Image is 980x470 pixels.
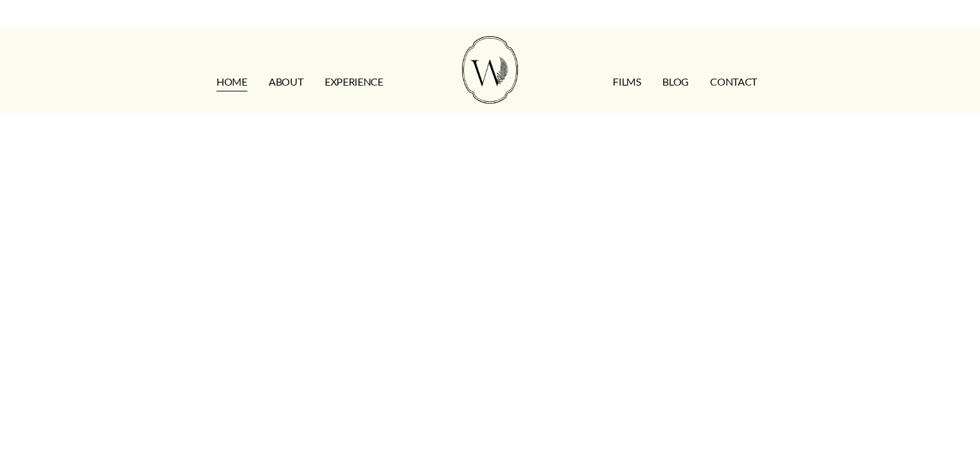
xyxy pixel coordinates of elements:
[325,71,383,92] a: EXPERIENCE
[613,71,640,92] a: FILMS
[662,71,689,92] a: Blog
[269,71,303,92] a: ABOUT
[216,71,247,92] a: HOME
[710,71,757,92] a: CONTACT
[462,36,517,104] img: Wild Fern Weddings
